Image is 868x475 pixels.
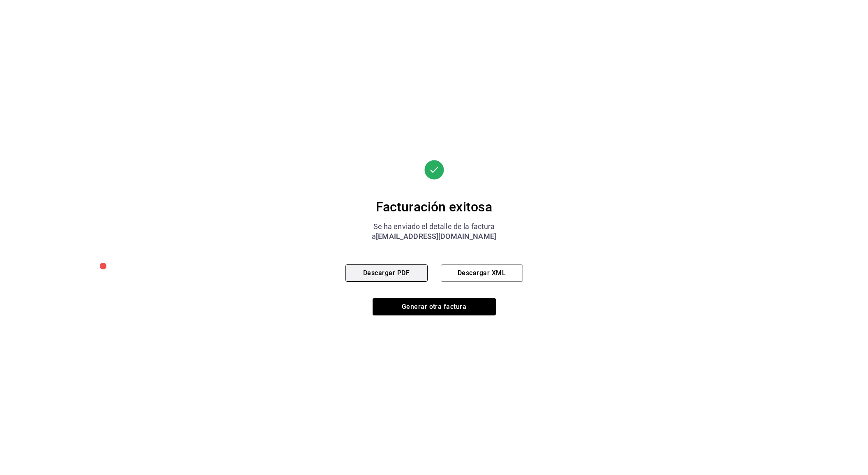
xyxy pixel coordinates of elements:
[345,232,523,241] div: a
[345,199,523,215] div: Facturación exitosa
[376,232,496,241] span: [EMAIL_ADDRESS][DOMAIN_NAME]
[373,298,496,315] button: Generar otra factura
[345,264,428,282] button: Descargar PDF
[441,264,523,282] button: Descargar XML
[345,222,523,232] div: Se ha enviado el detalle de la factura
